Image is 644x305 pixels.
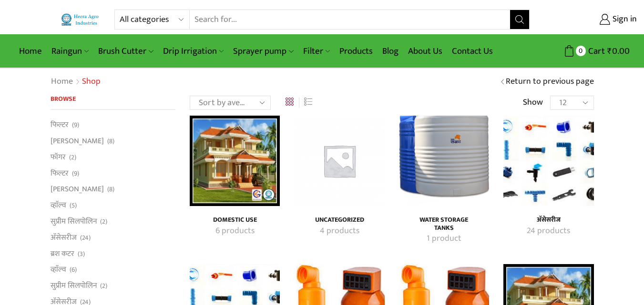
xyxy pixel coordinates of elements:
[200,216,269,224] h4: Domestic Use
[51,76,101,88] nav: Breadcrumb
[51,246,74,262] a: ब्रश कटर
[200,216,269,224] a: Visit product category Domestic Use
[70,201,77,210] span: (5)
[14,40,47,62] a: Home
[427,233,461,245] mark: 1 product
[576,46,586,56] span: 0
[100,281,107,291] span: (2)
[100,217,107,226] span: (2)
[215,225,255,237] mark: 6 products
[305,216,374,224] h4: Uncategorized
[78,249,85,259] span: (3)
[447,40,498,62] a: Contact Us
[80,233,91,243] span: (24)
[586,45,605,58] span: Cart
[607,44,630,59] bdi: 0.00
[399,116,489,206] img: Water Storage Tanks
[107,185,114,194] span: (8)
[190,116,280,206] img: Domestic Use
[305,216,374,224] a: Visit product category Uncategorized
[190,116,280,206] a: Visit product category Domestic Use
[506,76,594,88] a: Return to previous page
[70,265,77,275] span: (6)
[544,11,637,28] a: Sign in
[503,116,593,206] a: Visit product category अ‍ॅसेसरीज
[158,40,228,62] a: Drip Irrigation
[51,93,76,104] span: Browse
[409,216,479,232] h4: Water Storage Tanks
[527,225,570,237] mark: 24 products
[607,44,612,59] span: ₹
[378,40,403,62] a: Blog
[228,40,298,62] a: Sprayer pump
[294,116,384,206] img: Uncategorized
[72,120,79,130] span: (9)
[51,197,66,214] a: व्हाॅल्व
[82,77,101,87] h1: Shop
[320,225,359,237] mark: 4 products
[47,40,93,62] a: Raingun
[514,225,583,237] a: Visit product category अ‍ॅसेसरीज
[51,149,66,165] a: फॉगर
[510,10,529,29] button: Search button
[514,216,583,224] h4: अ‍ॅसेसरीज
[523,97,543,109] span: Show
[51,262,66,278] a: व्हाॅल्व
[298,40,335,62] a: Filter
[107,137,114,146] span: (8)
[72,169,79,178] span: (9)
[51,278,97,294] a: सुप्रीम सिलपोलिन
[51,213,97,229] a: सुप्रीम सिलपोलिन
[294,116,384,206] a: Visit product category Uncategorized
[190,96,271,110] select: Shop order
[503,116,593,206] img: अ‍ॅसेसरीज
[190,10,510,29] input: Search for...
[335,40,378,62] a: Products
[514,216,583,224] a: Visit product category अ‍ॅसेसरीज
[93,40,158,62] a: Brush Cutter
[51,181,104,197] a: [PERSON_NAME]
[51,119,69,133] a: फिल्टर
[409,216,479,232] a: Visit product category Water Storage Tanks
[399,116,489,206] a: Visit product category Water Storage Tanks
[539,42,630,60] a: 0 Cart ₹0.00
[69,153,76,162] span: (2)
[51,133,104,149] a: [PERSON_NAME]
[51,229,77,246] a: अ‍ॅसेसरीज
[305,225,374,237] a: Visit product category Uncategorized
[409,233,479,245] a: Visit product category Water Storage Tanks
[403,40,447,62] a: About Us
[51,76,73,88] a: Home
[610,13,637,26] span: Sign in
[200,225,269,237] a: Visit product category Domestic Use
[51,165,69,181] a: फिल्टर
